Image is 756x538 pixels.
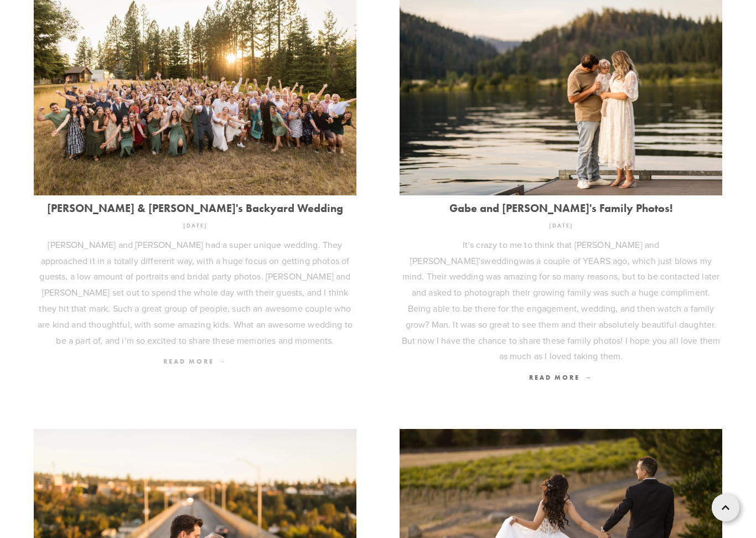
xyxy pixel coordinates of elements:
p: [PERSON_NAME] and [PERSON_NAME] had a super unique wedding. They approached it in a totally diffe... [34,237,356,349]
a: [PERSON_NAME] & [PERSON_NAME]'s Backyard Wedding [34,202,356,214]
a: Gabe and [PERSON_NAME]'s Family Photos! [400,202,722,214]
a: Read More [400,370,722,386]
time: [DATE] [183,218,208,233]
span: Read More [163,357,227,365]
a: wedding [484,255,519,267]
span: Read More [529,373,593,381]
time: [DATE] [549,218,573,233]
p: It’s crazy to me to think that [PERSON_NAME] and [PERSON_NAME]’s was a couple of YEARS ago, which... [400,237,722,364]
a: Read More [34,354,356,370]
